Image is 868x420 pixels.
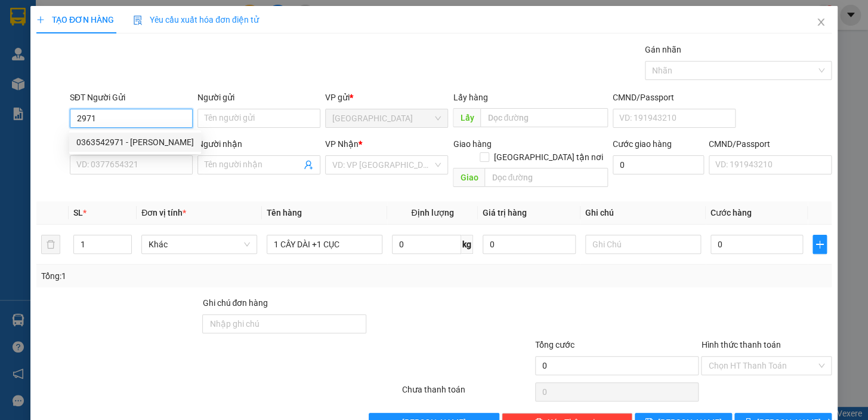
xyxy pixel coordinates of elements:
span: Lấy hàng [453,93,487,102]
input: Dọc đường [480,108,608,127]
button: plus [813,235,827,254]
li: (c) 2017 [100,57,164,72]
span: Lấy [453,108,480,127]
div: CMND/Passport [709,137,832,151]
input: Ghi chú đơn hàng [202,314,366,333]
span: Đơn vị tính [141,208,186,217]
span: Cước hàng [711,208,752,217]
img: logo.jpg [129,15,158,44]
label: Cước giao hàng [613,139,672,149]
span: plus [813,240,826,249]
b: Phương Nam Express [15,77,66,154]
img: icon [133,16,143,25]
span: kg [461,235,473,254]
input: Dọc đường [484,168,608,187]
span: TẠO ĐƠN HÀNG [36,15,114,24]
button: Close [804,6,838,39]
div: 0363542971 - [PERSON_NAME] [76,136,194,149]
div: Người nhận [197,137,320,151]
span: VP Nhận [325,139,359,149]
span: user-add [304,160,313,170]
input: Ghi Chú [585,235,701,254]
label: Ghi chú đơn hàng [202,298,268,308]
div: 0363542971 - GIANG [69,133,201,152]
input: 0 [483,235,576,254]
span: Yêu cầu xuất hóa đơn điện tử [133,15,259,24]
span: close [816,17,826,27]
button: delete [41,235,60,254]
span: SL [73,208,83,217]
span: Giá trị hàng [483,208,527,217]
span: Giao [453,168,484,187]
div: CMND/Passport [613,91,736,104]
div: Người gửi [197,91,320,104]
label: Gán nhãn [645,45,681,54]
span: [GEOGRAPHIC_DATA] tận nơi [489,151,608,164]
th: Ghi chú [580,201,706,225]
input: VD: Bàn, Ghế [267,235,382,254]
div: Tổng: 1 [41,269,336,283]
div: Chưa thanh toán [401,383,534,404]
span: Khác [149,235,250,253]
span: Ninh Hòa [332,109,441,127]
span: Định lượng [411,208,453,217]
b: [DOMAIN_NAME] [100,45,164,55]
div: VP gửi [325,91,448,104]
div: SĐT Người Gửi [70,91,193,104]
b: Gửi khách hàng [73,17,118,73]
span: Tên hàng [267,208,302,217]
label: Hình thức thanh toán [701,340,780,350]
span: plus [36,16,45,24]
input: Cước giao hàng [613,155,704,174]
span: Giao hàng [453,139,491,149]
span: Tổng cước [535,340,574,350]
